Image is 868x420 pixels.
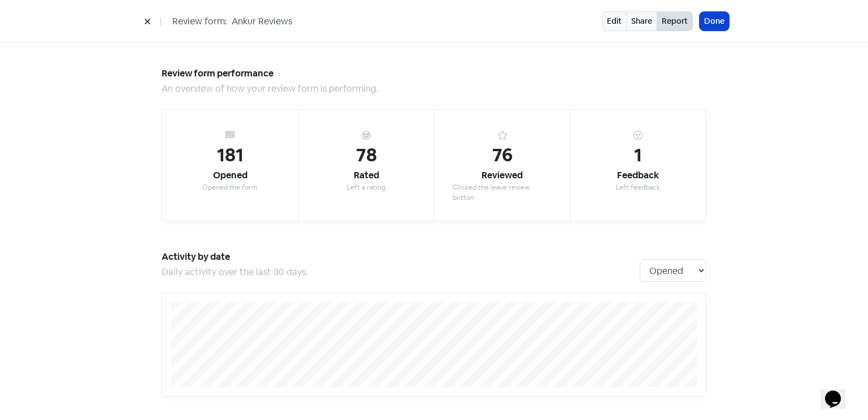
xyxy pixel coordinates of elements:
[821,375,857,409] iframe: chat widget
[657,11,693,31] button: Report
[162,65,706,82] h5: Review form performance
[347,182,385,192] div: Left a rating
[634,142,642,169] div: 1
[700,12,729,31] button: Done
[616,182,660,192] div: Left feedback
[481,169,523,182] div: Reviewed
[602,11,627,31] a: Edit
[213,169,248,182] div: Opened
[453,182,552,203] div: Clicked the leave review button
[626,11,657,31] a: Share
[354,169,379,182] div: Rated
[617,169,659,182] div: Feedback
[356,142,377,169] div: 78
[202,182,258,192] div: Opened the form
[162,265,640,279] div: Daily activity over the last 30 days.
[162,82,706,96] div: An overview of how your review form is performing.
[217,142,244,169] div: 181
[492,142,513,169] div: 76
[172,15,227,28] span: Review form:
[162,248,640,265] h5: Activity by date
